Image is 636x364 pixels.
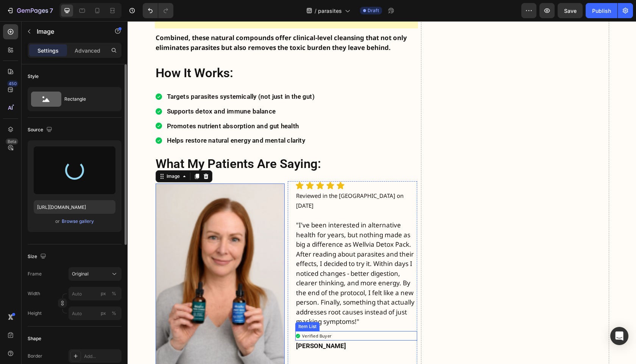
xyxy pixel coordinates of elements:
input: px% [69,287,122,300]
span: Original [72,271,89,277]
button: px [109,289,118,298]
div: px [101,310,106,317]
span: / [315,7,316,15]
p: Settings [37,47,59,54]
div: Size [28,252,48,262]
input: px% [69,306,122,320]
div: Image [37,152,54,159]
img: gempages_581760480893207400-ec74c820-76d0-421d-9b42-4ed99d7d191b.png [28,162,157,356]
div: Shape [28,335,41,342]
p: Verified Buyer [175,311,204,319]
span: or [55,217,60,226]
p: Image [37,27,101,36]
button: px [109,309,118,318]
span: Save [564,8,577,14]
div: px [101,290,106,297]
button: Browse gallery [61,218,94,225]
div: Open Intercom Messenger [610,327,628,345]
button: 7 [3,3,56,18]
div: % [112,290,116,297]
p: "I've been interested in alternative health for years, but nothing made as big a difference as We... [168,190,289,305]
div: Add... [84,353,120,360]
div: Undo/Redo [143,3,173,18]
button: Original [69,267,122,281]
label: Width [28,290,40,297]
div: Beta [6,138,18,145]
div: Border [28,353,42,359]
div: Item List [169,302,190,309]
span: Draft [368,7,379,14]
p: 7 [50,6,53,15]
div: Publish [592,7,611,15]
div: Browse gallery [62,218,94,225]
span: Reviewed in the [GEOGRAPHIC_DATA] on [DATE] [168,171,276,188]
p: Advanced [75,47,100,54]
div: 450 [7,81,18,87]
div: Style [28,73,39,80]
div: Rectangle [64,90,111,108]
input: https://example.com/image.jpg [34,200,115,214]
button: Publish [586,3,617,18]
div: % [112,310,116,317]
button: % [99,289,108,298]
button: Save [558,3,583,18]
div: Source [28,125,54,135]
label: Height [28,310,42,317]
strong: [PERSON_NAME] [168,321,218,328]
label: Frame [28,271,42,277]
span: parasites [318,7,342,15]
iframe: Design area [128,21,636,364]
button: % [99,309,108,318]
